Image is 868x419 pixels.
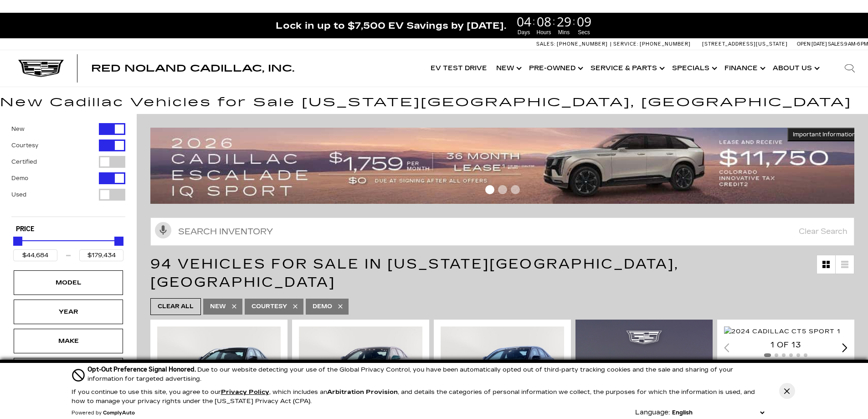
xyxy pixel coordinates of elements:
span: Go to slide 3 [511,185,520,194]
span: Courtesy [252,301,287,312]
span: 29 [555,15,573,28]
div: 1 of 13 [724,340,847,350]
a: Close [853,17,863,28]
img: 2024 Cadillac CT5 Sport 1 [724,326,840,336]
span: Secs [575,28,593,36]
span: Service: [613,41,638,47]
img: Cadillac Dark Logo with Cadillac White Text [18,60,64,77]
a: [STREET_ADDRESS][US_STATE] [702,41,788,47]
a: Finance [720,50,768,87]
button: Important Information [787,128,861,141]
span: Mins [555,28,573,36]
div: MakeMake [14,329,123,353]
div: Year [46,307,91,317]
div: MileageMileage [14,358,123,383]
div: 1 / 2 [724,326,849,337]
a: Red Noland Cadillac, Inc. [91,64,294,73]
div: Powered by [72,410,135,416]
label: Demo [11,174,28,183]
span: Hours [535,28,553,36]
a: Specials [668,50,720,87]
div: Maximum Price [114,237,123,246]
button: Close Button [779,383,795,399]
label: Certified [11,157,37,166]
a: Pre-Owned [524,50,586,87]
input: Minimum [13,249,57,261]
span: : [553,15,555,28]
span: 04 [515,15,533,28]
input: Maximum [79,249,123,261]
span: Sales: [828,41,844,47]
span: Go to slide 1 [485,185,494,194]
label: New [11,124,25,134]
span: New [210,301,226,312]
div: Minimum Price [13,237,22,246]
input: Search Inventory [150,217,854,246]
img: 2509-September-FOM-Escalade-IQ-Lease9 [150,128,861,204]
a: Privacy Policy [221,388,269,396]
div: Make [46,336,91,346]
div: YearYear [14,300,123,324]
div: Model [46,278,91,288]
div: ModelModel [14,270,123,295]
strong: Arbitration Provision [327,388,398,396]
a: EV Test Drive [426,50,492,87]
svg: Click to toggle on voice search [155,222,171,238]
select: Language Select [670,408,766,417]
div: Price [13,233,123,261]
a: Sales: [PHONE_NUMBER] [536,41,610,47]
div: Language: [635,409,670,416]
span: 9 AM-6 PM [844,41,868,47]
span: Sales: [536,41,555,47]
span: Go to slide 2 [498,185,507,194]
label: Courtesy [11,141,38,150]
p: If you continue to use this site, you agree to our , which includes an , and details the categori... [72,388,755,405]
span: 94 Vehicles for Sale in [US_STATE][GEOGRAPHIC_DATA], [GEOGRAPHIC_DATA] [150,256,679,290]
div: Due to our website detecting your use of the Global Privacy Control, you have been automatically ... [87,365,766,383]
span: [PHONE_NUMBER] [640,41,691,47]
a: Service & Parts [586,50,668,87]
span: Important Information [793,131,856,138]
a: Service: [PHONE_NUMBER] [610,41,693,47]
span: : [573,15,575,28]
h5: Price [16,225,121,233]
span: : [533,15,535,28]
div: Next slide [842,343,847,352]
span: 08 [535,15,553,28]
a: New [492,50,524,87]
span: Clear All [158,301,194,312]
span: [PHONE_NUMBER] [557,41,608,47]
span: Red Noland Cadillac, Inc. [91,63,294,74]
label: Used [11,190,26,199]
div: Filter by Vehicle Type [11,123,125,217]
a: ComplyAuto [103,410,135,416]
span: Demo [313,301,332,312]
span: Days [515,28,533,36]
a: About Us [768,50,822,87]
span: Open [DATE] [797,41,827,47]
span: Opt-Out Preference Signal Honored . [87,366,197,373]
span: 09 [575,15,593,28]
span: Lock in up to $7,500 EV Savings by [DATE]. [276,20,506,31]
